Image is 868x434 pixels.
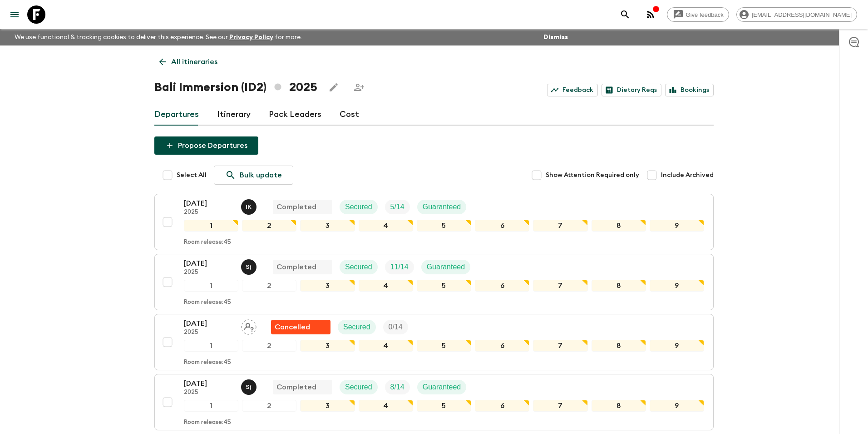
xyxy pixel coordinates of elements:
[184,378,234,389] p: [DATE]
[385,380,410,394] div: Trip Fill
[171,56,217,67] p: All itineraries
[184,389,234,396] p: 2025
[427,262,465,273] p: Guaranteed
[184,299,231,306] p: Room release: 45
[533,340,587,352] div: 7
[276,382,316,393] p: Completed
[242,220,296,232] div: 2
[340,104,359,126] a: Cost
[269,104,321,126] a: Pack Leaders
[154,374,714,430] button: [DATE]2025Shandy (Putu) Sandhi Astra JuniawanCompletedSecuredTrip FillGuaranteed123456789Room rel...
[390,202,404,212] p: 5 / 14
[214,166,293,185] a: Bulk update
[547,84,598,96] a: Feedback
[217,104,251,126] a: Itinerary
[241,322,256,329] span: Assign pack leader
[389,322,403,333] p: 0 / 14
[300,340,355,352] div: 3
[592,400,646,412] div: 8
[184,239,231,246] p: Room release: 45
[271,320,330,334] div: Flash Pack cancellation
[359,340,413,352] div: 4
[154,254,714,310] button: [DATE]2025Shandy (Putu) Sandhi Astra JuniawanCompletedSecuredTrip FillGuaranteed123456789Room rel...
[242,340,296,352] div: 2
[275,322,310,333] p: Cancelled
[276,262,316,273] p: Completed
[184,400,238,412] div: 1
[184,359,231,366] p: Room release: 45
[417,400,471,412] div: 5
[350,78,368,96] span: Share this itinerary
[184,329,234,336] p: 2025
[184,340,238,352] div: 1
[242,400,296,412] div: 2
[229,34,273,40] a: Privacy Policy
[533,280,587,292] div: 7
[736,7,857,22] div: [EMAIL_ADDRESS][DOMAIN_NAME]
[184,209,234,216] p: 2025
[681,11,729,18] span: Give feedback
[241,262,258,269] span: Shandy (Putu) Sandhi Astra Juniawan
[546,171,639,180] span: Show Attention Required only
[616,5,634,24] button: search adventures
[747,11,857,18] span: [EMAIL_ADDRESS][DOMAIN_NAME]
[154,194,714,250] button: [DATE]2025I Komang PurnayasaCompletedSecuredTrip FillGuaranteed123456789Room release:45
[417,220,471,232] div: 5
[345,382,372,393] p: Secured
[417,340,471,352] div: 5
[154,53,222,71] a: All itineraries
[423,202,461,212] p: Guaranteed
[276,202,316,212] p: Completed
[184,269,234,276] p: 2025
[475,400,529,412] div: 6
[184,318,234,329] p: [DATE]
[340,380,378,394] div: Secured
[423,382,461,393] p: Guaranteed
[390,382,404,393] p: 8 / 14
[475,280,529,292] div: 6
[184,220,238,232] div: 1
[241,202,258,209] span: I Komang Purnayasa
[533,400,587,412] div: 7
[390,262,409,273] p: 11 / 14
[667,7,729,22] a: Give feedback
[325,78,343,96] button: Edit this itinerary
[475,340,529,352] div: 6
[5,5,24,24] button: menu
[154,78,317,96] h1: Bali Immersion (ID2) 2025
[11,29,306,45] p: We use functional & tracking cookies to deliver this experience. See our for more.
[359,400,413,412] div: 4
[417,280,471,292] div: 5
[665,84,714,96] a: Bookings
[240,170,282,181] p: Bulk update
[650,400,704,412] div: 9
[154,314,714,370] button: [DATE]2025Assign pack leaderFlash Pack cancellationSecuredTrip Fill123456789Room release:45
[154,104,199,126] a: Departures
[154,136,258,155] button: Propose Departures
[241,382,258,389] span: Shandy (Putu) Sandhi Astra Juniawan
[184,258,234,269] p: [DATE]
[602,84,661,96] a: Dietary Reqs
[184,419,231,426] p: Room release: 45
[242,280,296,292] div: 2
[177,171,207,180] span: Select All
[300,400,355,412] div: 3
[385,260,414,274] div: Trip Fill
[541,31,570,44] button: Dismiss
[184,198,234,209] p: [DATE]
[475,220,529,232] div: 6
[184,280,238,292] div: 1
[533,220,587,232] div: 7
